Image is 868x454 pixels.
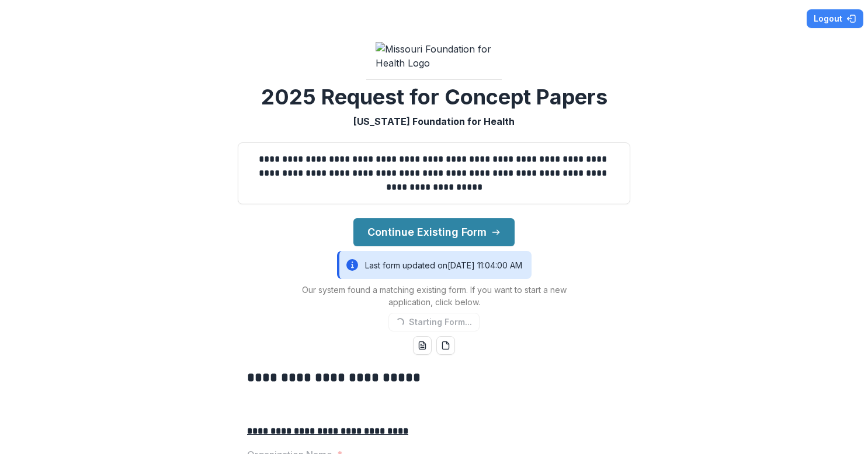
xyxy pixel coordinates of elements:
[261,85,607,110] h2: 2025 Request for Concept Papers
[353,114,515,128] p: [US_STATE] Foundation for Health
[353,218,515,246] button: Continue Existing Form
[376,42,492,70] img: Missouri Foundation for Health Logo
[436,336,455,355] button: pdf-download
[807,9,863,28] button: Logout
[288,284,580,308] p: Our system found a matching existing form. If you want to start a new application, click below.
[388,313,480,331] button: Starting Form...
[413,336,432,355] button: word-download
[337,251,532,279] div: Last form updated on [DATE] 11:04:00 AM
